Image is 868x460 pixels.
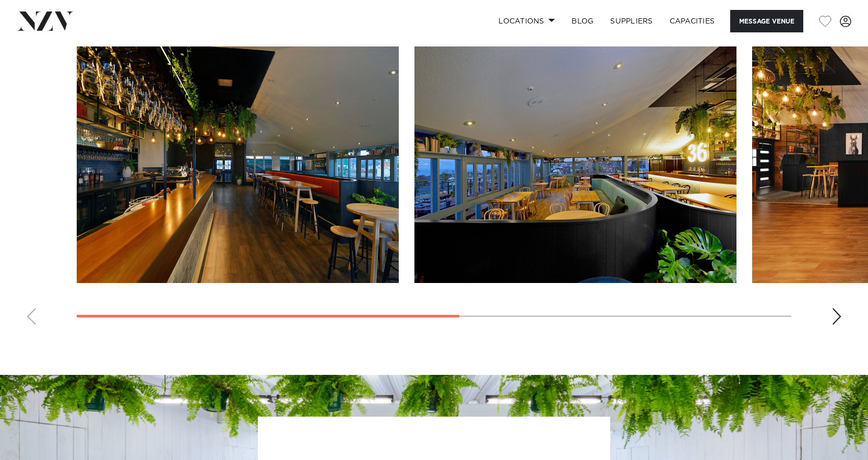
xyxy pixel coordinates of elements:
[77,46,399,283] swiper-slide: 1 / 4
[490,10,563,32] a: Locations
[563,10,602,32] a: BLOG
[661,10,723,32] a: Capacities
[730,10,803,32] button: Message Venue
[17,11,74,30] img: nzv-logo.png
[414,46,736,283] swiper-slide: 2 / 4
[602,10,661,32] a: SUPPLIERS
